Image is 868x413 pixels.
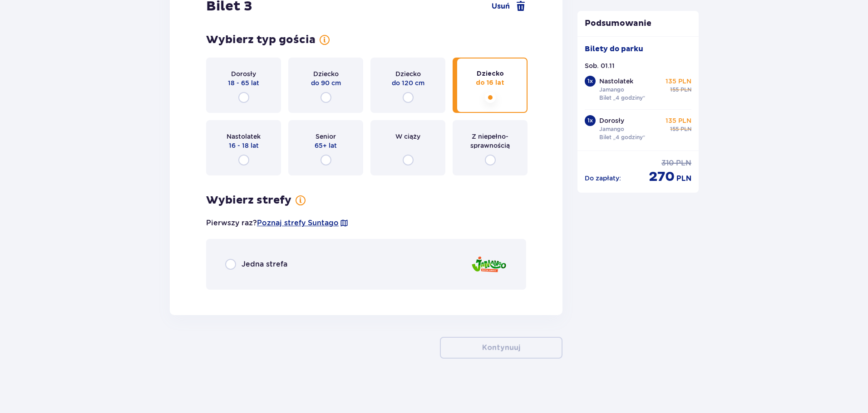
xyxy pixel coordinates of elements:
p: Dorosły [599,116,624,125]
button: Kontynuuj [440,337,562,359]
span: 18 - 65 lat [228,78,259,87]
span: do 16 lat [476,78,504,87]
p: 135 PLN [666,116,691,125]
h3: Wybierz typ gościa [206,33,316,47]
p: Bilet „4 godziny” [599,133,646,141]
span: PLN [676,174,691,184]
a: Usuń [492,1,526,12]
span: Z niepełno­sprawnością [461,132,519,150]
a: Poznaj strefy Suntago [257,218,339,228]
span: 155 [670,125,679,133]
span: Senior [316,132,336,141]
p: Bilet „4 godziny” [599,94,646,102]
span: PLN [676,158,691,168]
h3: Wybierz strefy [206,194,291,207]
span: Usuń [492,1,510,11]
span: 155 [670,86,679,94]
p: Kontynuuj [482,343,520,353]
span: PLN [681,125,691,133]
span: PLN [681,86,691,94]
span: W ciąży [395,132,420,141]
p: Nastolatek [599,77,633,86]
p: 135 PLN [666,77,691,86]
span: Dziecko [313,69,339,78]
p: Podsumowanie [577,18,699,29]
p: Do zapłaty : [585,174,621,183]
span: Jedna strefa [242,259,287,269]
span: 65+ lat [315,141,337,150]
p: Jamango [599,86,624,94]
span: Nastolatek [227,132,261,141]
span: 270 [649,168,675,185]
p: Sob. 01.11 [585,61,615,70]
span: do 90 cm [311,78,341,87]
div: 1 x [585,76,596,87]
span: 16 - 18 lat [229,141,259,150]
span: Dziecko [477,69,504,78]
p: Jamango [599,125,624,133]
span: do 120 cm [392,78,424,87]
div: 1 x [585,115,596,126]
span: Dziecko [395,69,421,78]
p: Pierwszy raz? [206,218,349,228]
img: Jamango [471,252,507,277]
span: 310 [661,158,674,168]
p: Bilety do parku [585,44,643,54]
span: Dorosły [231,69,256,78]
